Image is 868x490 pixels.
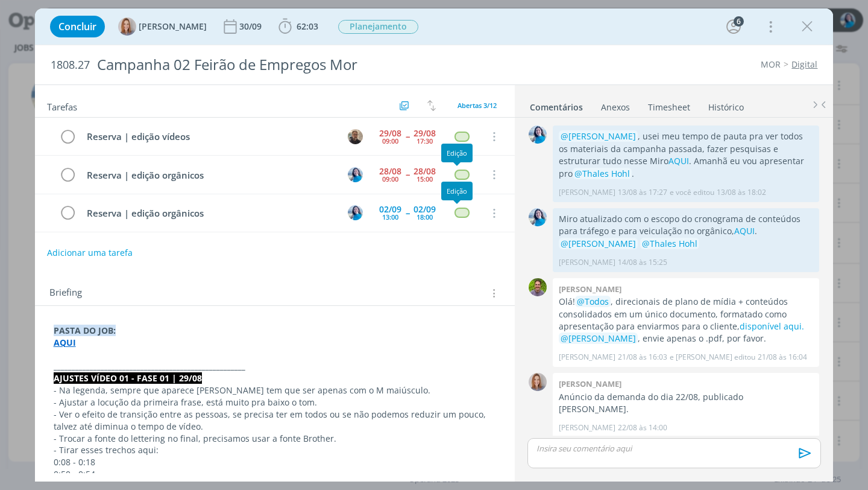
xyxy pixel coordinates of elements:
[338,19,419,34] button: Planejamento
[559,213,813,238] p: Miro atualizado com o escopo do cronograma de conteúdos para tráfego e para veiculação no orgânic...
[82,206,337,221] div: Reserva | edição orgânicos
[559,284,621,294] b: [PERSON_NAME]
[740,320,804,332] a: disponível aqui.
[406,209,409,217] span: --
[559,391,813,416] p: Anúncio da demanda do dia 22/08, publicado [PERSON_NAME].
[601,101,630,113] div: Anexos
[118,17,207,36] button: A[PERSON_NAME]
[414,129,436,138] div: 29/08
[559,296,813,345] p: Olá! , direcionais de plano de mídia + conteúdos consolidados em um único documento, formatado co...
[239,22,264,31] div: 30/09
[417,176,433,182] div: 15:00
[51,59,90,72] span: 1808.27
[761,59,781,70] a: MOR
[82,129,337,144] div: Reserva | edição vídeos
[559,257,615,268] p: [PERSON_NAME]
[139,22,207,31] span: [PERSON_NAME]
[724,17,743,36] button: 6
[561,332,636,344] span: @[PERSON_NAME]
[559,378,621,389] b: [PERSON_NAME]
[670,352,755,363] span: e [PERSON_NAME] editou
[758,352,807,363] span: 21/08 às 16:04
[382,176,398,182] div: 09:00
[642,238,697,249] span: @Thales Hohl
[668,155,689,167] a: AQUI
[414,205,436,214] div: 02/09
[54,396,497,409] p: - Ajustar a locução da primeira frase, está muito pra baixo o tom.
[54,444,497,456] p: - Tirar esses trechos aqui:
[734,16,744,27] div: 6
[92,50,493,80] div: Campanha 02 Feirão de Empregos Mor
[406,132,409,141] span: --
[46,242,133,264] button: Adicionar uma tarefa
[458,101,497,110] span: Abertas 3/12
[54,372,202,384] strong: AJUSTES VÍDEO 01 - FASE 01 | 29/08
[50,16,105,37] button: Concluir
[577,296,609,307] span: @Todos
[82,168,337,183] div: Reserva | edição orgânicos
[670,187,714,198] span: e você editou
[54,360,245,372] strong: _____________________________________________________
[348,205,363,220] img: E
[348,129,363,144] img: R
[346,204,364,222] button: E
[708,96,744,113] a: Histórico
[529,208,547,226] img: E
[58,22,96,31] span: Concluir
[35,8,834,482] div: dialog
[382,214,398,220] div: 13:00
[346,165,364,183] button: E
[529,373,547,391] img: A
[382,138,398,144] div: 09:00
[348,167,363,182] img: E
[47,98,77,113] span: Tarefas
[618,187,667,198] span: 13/08 às 17:27
[529,126,547,144] img: E
[417,138,433,144] div: 17:30
[561,130,636,142] span: @[PERSON_NAME]
[379,205,401,214] div: 02/09
[529,278,547,296] img: T
[297,21,318,32] span: 62:03
[414,167,436,176] div: 28/08
[441,144,473,162] div: Edição
[717,187,766,198] span: 13/08 às 18:02
[791,59,817,70] a: Digital
[529,96,583,113] a: Comentários
[618,422,667,433] span: 22/08 às 14:00
[574,168,630,179] span: @Thales Hohl
[118,17,136,36] img: A
[559,187,615,198] p: [PERSON_NAME]
[559,352,615,363] p: [PERSON_NAME]
[427,100,436,111] img: arrow-down-up.svg
[54,468,497,480] p: 0:50 - 0:54
[338,20,418,34] span: Planejamento
[275,17,321,36] button: 62:03
[54,456,497,468] p: 0:08 - 0:18
[647,96,691,113] a: Timesheet
[441,182,473,200] div: Edição
[559,422,615,433] p: [PERSON_NAME]
[379,167,401,176] div: 28/08
[417,214,433,220] div: 18:00
[346,127,364,145] button: R
[54,433,497,445] p: - Trocar a fonte do lettering no final, precisamos usar a fonte Brother.
[618,257,667,268] span: 14/08 às 15:25
[54,409,497,433] p: - Ver o efeito de transição entre as pessoas, se precisa ter em todos ou se não podemos reduzir u...
[49,285,82,301] span: Briefing
[406,170,409,179] span: --
[54,325,116,336] strong: PASTA DO JOB:
[379,129,401,138] div: 29/08
[559,130,813,180] p: , usei meu tempo de pauta pra ver todos os materiais da campanha passada, fazer pesquisas e estru...
[54,337,76,348] a: AQUI
[54,384,497,396] p: - Na legenda, sempre que aparece [PERSON_NAME] tem que ser apenas com o M maiúsculo.
[734,225,755,237] a: AQUI
[561,238,636,249] span: @[PERSON_NAME]
[618,352,667,363] span: 21/08 às 16:03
